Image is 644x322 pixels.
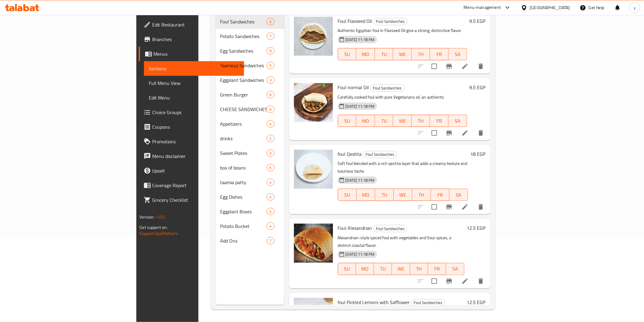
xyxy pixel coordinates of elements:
button: SU [338,48,356,60]
span: Select to update [428,275,441,288]
span: Appetizers [220,120,267,128]
div: items [267,193,274,201]
span: 6 [267,92,274,98]
span: Foul Sandwiches [374,18,407,25]
button: TU [375,189,394,201]
button: SA [449,115,467,127]
span: 4 [267,209,274,215]
span: MO [359,117,373,125]
span: 3 [267,77,274,83]
span: Version: [139,213,154,221]
span: CHEESE SANDWICHES [220,106,267,113]
a: Edit Menu [144,90,244,105]
h6: 9.5 EGP [470,17,486,25]
a: Branches [139,32,244,47]
button: FR [430,115,449,127]
div: Green Burger6 [215,87,284,102]
div: items [267,237,274,244]
span: 4 [267,223,274,229]
span: Get support on: [139,223,167,231]
button: MO [356,263,374,275]
span: SU [341,191,354,199]
div: Egg Dishes [220,193,267,201]
button: SA [446,263,464,275]
div: taamia patty [220,179,267,186]
span: 4 [267,194,274,200]
div: Egg Sandwiches9 [215,44,284,58]
span: 6 [267,165,274,171]
span: Edit Menu [149,94,239,101]
button: Branch-specific-item [442,59,457,74]
p: Carefully cooked foul with pure Vegetarians oil, an authentic [338,93,467,101]
button: Branch-specific-item [442,200,457,214]
div: Foul Sandwiches [363,151,397,158]
span: FR [432,50,446,59]
span: Potato Bucket [220,222,267,230]
span: TU [377,50,391,59]
span: Select to update [428,127,441,139]
img: Foul Flaxseed Oil [294,17,333,56]
button: SU [338,189,357,201]
span: Promotions [152,138,239,145]
span: Green Burger [220,91,267,98]
div: Eggplant Sandwiches3 [215,73,284,87]
button: MO [357,189,375,201]
span: Coupons [152,123,239,131]
a: Coupons [139,120,244,134]
span: Potato Sandwiches [220,33,267,40]
span: y [634,4,636,11]
button: delete [474,126,488,140]
a: Menus [139,47,244,61]
div: CHEESE SANDWICHES6 [215,102,284,117]
span: MO [359,264,372,273]
p: Alexandrian-style spiced foul with vegetables and Sour spices, a distinct coastal flavor. [338,234,464,249]
div: Egg Dishes4 [215,190,284,204]
div: Egg Sandwiches [220,47,267,54]
span: 9 [267,48,274,54]
span: Sections [149,65,239,72]
span: FR [433,191,447,199]
div: Foul Sandwiches6 [215,14,284,29]
span: [DATE] 11:18 PM [343,37,377,43]
div: Potato Sandwiches7 [215,29,284,44]
button: WE [393,48,412,60]
span: [DATE] 11:18 PM [343,251,377,257]
span: 5 [267,63,274,68]
button: FR [430,48,449,60]
span: SU [341,117,354,125]
div: items [267,208,274,215]
span: MO [359,50,373,59]
span: Foul Sandwiches [374,225,407,232]
span: drinks [220,135,267,142]
span: Sweet Plates [220,149,267,157]
button: delete [474,274,488,289]
div: items [267,135,274,142]
button: TU [374,263,392,275]
button: TU [375,115,394,127]
div: Taameya Sandwiches5 [215,58,284,73]
span: TU [378,191,391,199]
span: MO [359,191,373,199]
a: Support.OpsPlatform [139,229,178,237]
button: FR [431,189,450,201]
span: SA [449,264,462,273]
span: TH [414,50,428,59]
span: Foul Sandwiches [411,299,445,306]
div: Sweet Plates3 [215,146,284,160]
div: items [267,62,274,69]
div: Foul Sandwiches [373,18,408,25]
span: Taameya Sandwiches [220,62,267,69]
span: Foul Alexandrian [338,223,372,233]
span: Foul Sandwiches [363,151,397,158]
span: Eggplant Boxes [220,208,267,215]
h6: 18 EGP [471,150,486,158]
span: box of beans [220,164,267,171]
button: SA [450,189,468,201]
button: Branch-specific-item [442,126,457,140]
div: Potato Bucket4 [215,219,284,233]
span: 3 [267,150,274,156]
